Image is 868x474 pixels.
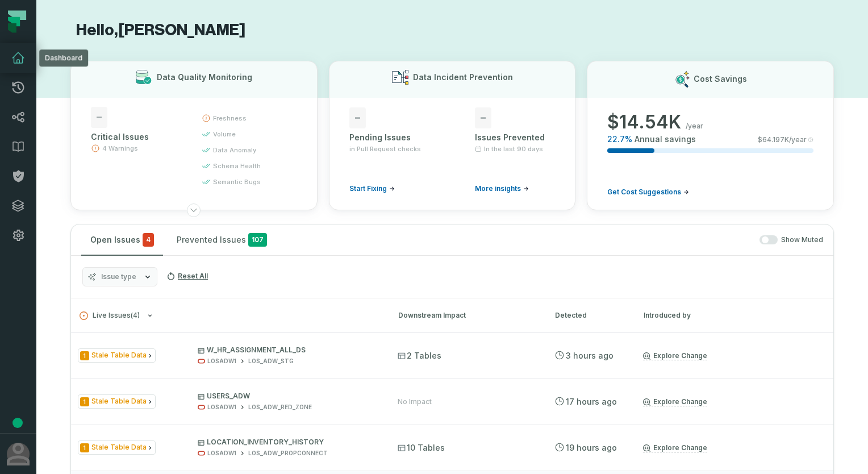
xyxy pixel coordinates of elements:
span: Annual savings [635,134,696,145]
div: No Impact [398,397,432,406]
span: In the last 90 days [484,144,543,153]
h3: Cost Savings [694,73,747,85]
button: Open Issues [81,224,163,255]
p: LOCATION_INVENTORY_HISTORY [198,438,377,447]
span: 10 Tables [398,442,445,454]
a: Get Cost Suggestions [607,188,689,197]
span: semantic bugs [213,177,261,186]
div: Downstream Impact [398,310,535,321]
div: LOS_ADW_STG [248,357,294,365]
div: Detected [555,310,623,321]
a: Explore Change [643,351,707,360]
div: Critical Issues [91,131,181,143]
a: Explore Change [643,443,707,452]
a: Explore Change [643,397,707,406]
relative-time: Sep 24, 2025, 1:34 PM MDT [566,443,617,452]
relative-time: Sep 25, 2025, 5:32 AM MDT [566,351,614,360]
button: Live Issues(4) [80,311,378,320]
div: Tooltip anchor [12,418,23,428]
span: Live Issues ( 4 ) [80,311,140,320]
h3: Data Quality Monitoring [157,72,252,83]
span: Severity [80,351,89,360]
div: LOSADW1 [207,357,236,365]
p: USERS_ADW [198,392,377,401]
span: $ 14.54K [607,111,681,134]
span: Issue type [101,272,136,281]
div: LOSADW1 [207,449,236,458]
div: Show Muted [281,235,823,245]
button: Cost Savings$14.54K/year22.7%Annual savings$64.197K/yearGet Cost Suggestions [587,61,834,210]
h3: Data Incident Prevention [413,72,513,83]
a: More insights [475,184,529,193]
span: in Pull Request checks [349,144,421,153]
span: Start Fixing [349,184,387,193]
span: - [349,107,366,128]
div: LOS_ADW_PROPCONNECT [248,449,328,458]
span: Severity [80,443,89,452]
span: 4 Warnings [102,144,138,153]
span: More insights [475,184,521,193]
button: Prevented Issues [168,224,276,255]
span: freshness [213,114,247,123]
h1: Hello, [PERSON_NAME] [70,20,834,40]
span: Get Cost Suggestions [607,188,681,197]
span: 22.7 % [607,134,632,145]
a: Start Fixing [349,184,395,193]
span: critical issues and errors combined [143,233,154,247]
span: /year [686,122,703,131]
span: 107 [248,233,267,247]
div: LOSADW1 [207,403,236,411]
div: Issues Prevented [475,132,555,143]
span: data anomaly [213,145,256,155]
span: Issue Type [78,394,156,409]
div: Introduced by [644,310,746,321]
span: Severity [80,397,89,406]
button: Data Incident Prevention-Pending Issuesin Pull Request checksStart Fixing-Issues PreventedIn the ... [329,61,576,210]
span: volume [213,130,236,139]
div: LOS_ADW_RED_ZONE [248,403,312,411]
span: Issue Type [78,440,156,455]
div: Dashboard [39,49,88,66]
span: 2 Tables [398,350,441,361]
span: - [475,107,491,128]
span: $ 64.197K /year [758,135,807,144]
relative-time: Sep 24, 2025, 3:34 PM MDT [566,397,617,406]
span: schema health [213,161,261,171]
span: - [91,107,107,128]
p: W_HR_ASSIGNMENT_ALL_DS [198,346,377,355]
button: Reset All [162,267,212,285]
button: Issue type [82,267,157,286]
div: Pending Issues [349,132,429,143]
button: Data Quality Monitoring-Critical Issues4 Warningsfreshnessvolumedata anomalyschema healthsemantic... [70,61,318,210]
span: Issue Type [78,348,156,363]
